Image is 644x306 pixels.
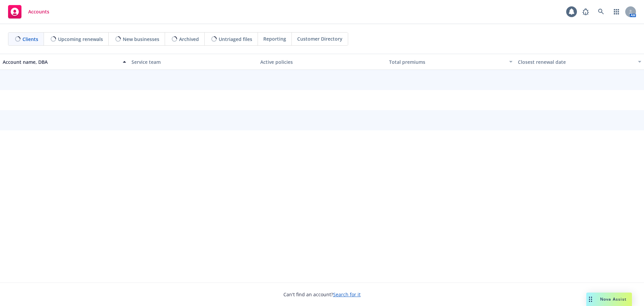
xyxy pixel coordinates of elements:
button: Active policies [258,54,386,70]
a: Report a Bug [579,5,592,18]
span: Reporting [263,35,286,42]
span: Nova Assist [600,296,627,302]
a: Switch app [610,5,623,18]
button: Nova Assist [586,293,632,306]
button: Service team [129,54,258,70]
a: Search [594,5,608,18]
span: Archived [179,36,199,43]
div: Total premiums [389,58,505,65]
span: Upcoming renewals [58,36,103,43]
div: Drag to move [586,293,595,306]
div: Service team [131,58,255,65]
span: Untriaged files [219,36,252,43]
span: Can't find an account? [283,291,361,298]
span: Customer Directory [297,35,342,42]
span: Accounts [28,9,49,14]
a: Accounts [5,2,52,21]
button: Closest renewal date [515,54,644,70]
button: Total premiums [386,54,515,70]
a: Search for it [333,291,361,298]
span: Clients [22,36,38,43]
div: Closest renewal date [518,58,634,65]
div: Account name, DBA [3,58,119,65]
div: Active policies [260,58,384,65]
span: New businesses [123,36,159,43]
